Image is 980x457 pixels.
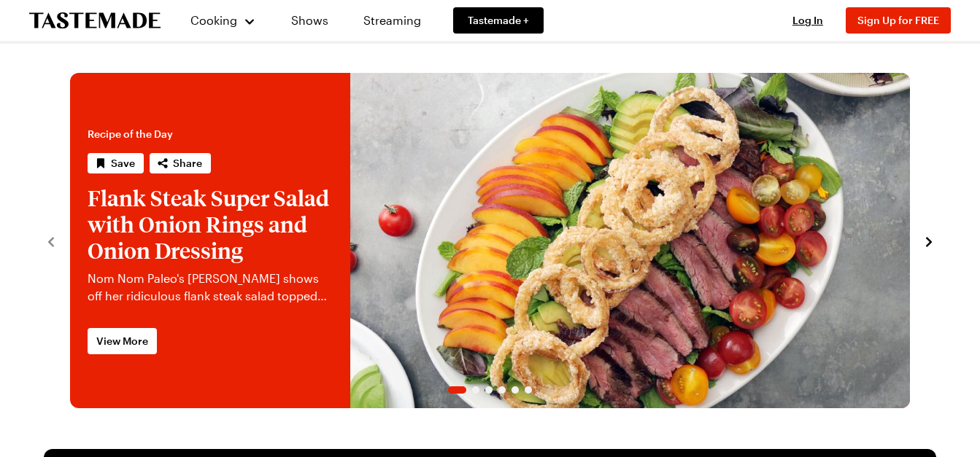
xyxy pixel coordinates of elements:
button: Cooking [190,3,256,38]
span: Go to slide 3 [485,386,493,394]
span: Go to slide 5 [512,386,519,394]
button: Log In [779,13,837,28]
a: View More [88,328,157,354]
span: Tastemade + [468,13,529,28]
span: Log In [792,14,823,26]
span: Cooking [190,13,237,27]
button: navigate to next item [922,232,936,249]
span: Go to slide 6 [525,386,532,394]
button: navigate to previous item [44,232,58,249]
span: Share [173,156,202,171]
a: To Tastemade Home Page [29,12,161,29]
a: Tastemade + [453,7,544,34]
button: Share [150,153,211,173]
button: Sign Up for FREE [846,7,951,34]
span: View More [96,334,148,348]
span: Go to slide 2 [472,386,479,394]
div: 1 / 6 [70,73,910,408]
span: Go to slide 4 [498,386,506,394]
span: Go to slide 1 [448,386,466,394]
button: Save recipe [88,153,144,173]
span: Sign Up for FREE [857,14,939,26]
span: Save [111,156,135,171]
